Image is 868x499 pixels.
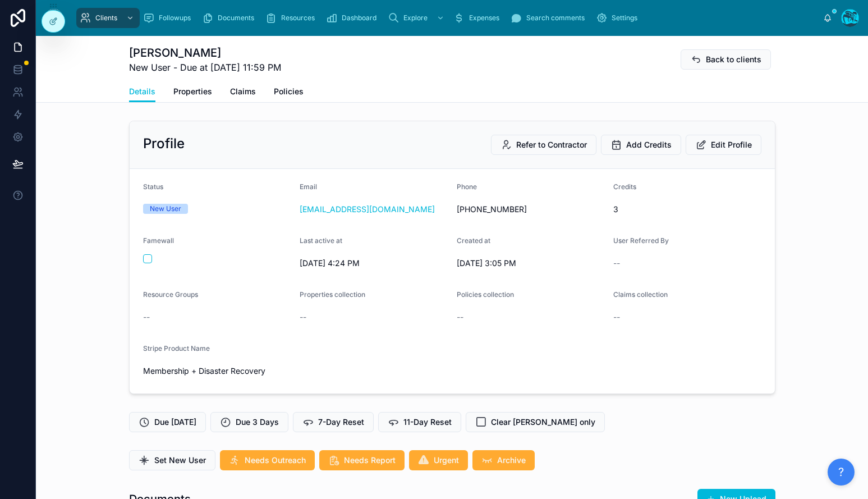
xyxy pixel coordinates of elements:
[281,13,315,22] span: Resources
[686,135,761,155] button: Edit Profile
[150,204,181,214] div: New User
[143,312,150,323] span: --
[143,344,210,352] span: Stripe Product Name
[613,236,669,245] span: User Referred By
[300,258,448,269] span: [DATE] 4:24 PM
[457,258,605,269] span: [DATE] 3:05 PM
[613,312,620,323] span: --
[274,86,304,97] span: Policies
[129,61,281,74] span: New User - Due at [DATE] 11:59 PM
[319,450,405,470] button: Needs Report
[706,54,761,65] span: Back to clients
[318,416,364,428] span: 7-Day Reset
[230,86,256,97] span: Claims
[613,182,636,191] span: Credits
[245,455,306,466] span: Needs Outreach
[409,450,468,470] button: Urgent
[828,459,855,486] button: ?
[466,412,605,432] button: Clear [PERSON_NAME] only
[129,450,215,470] button: Set New User
[384,8,450,28] a: Explore
[159,13,191,22] span: Followups
[612,13,637,22] span: Settings
[173,86,212,97] span: Properties
[613,290,668,299] span: Claims collection
[72,6,823,30] div: scrollable content
[613,204,761,215] span: 3
[76,8,140,28] a: Clients
[300,312,306,323] span: --
[143,365,291,377] span: Membership + Disaster Recovery
[472,450,535,470] button: Archive
[457,312,463,323] span: --
[681,49,771,70] button: Back to clients
[403,416,452,428] span: 11-Day Reset
[613,258,620,269] span: --
[300,236,342,245] span: Last active at
[95,13,117,22] span: Clients
[230,81,256,104] a: Claims
[516,139,587,150] span: Refer to Contractor
[143,182,163,191] span: Status
[491,416,595,428] span: Clear [PERSON_NAME] only
[491,135,596,155] button: Refer to Contractor
[403,13,428,22] span: Explore
[129,81,155,103] a: Details
[497,455,526,466] span: Archive
[378,412,461,432] button: 11-Day Reset
[220,450,315,470] button: Needs Outreach
[593,8,645,28] a: Settings
[626,139,672,150] span: Add Credits
[323,8,384,28] a: Dashboard
[711,139,752,150] span: Edit Profile
[342,13,376,22] span: Dashboard
[129,86,155,97] span: Details
[129,45,281,61] h1: [PERSON_NAME]
[507,8,593,28] a: Search comments
[129,412,206,432] button: Due [DATE]
[154,416,196,428] span: Due [DATE]
[143,236,174,245] span: Famewall
[218,13,254,22] span: Documents
[457,182,477,191] span: Phone
[274,81,304,104] a: Policies
[210,412,288,432] button: Due 3 Days
[434,455,459,466] span: Urgent
[300,204,435,215] a: [EMAIL_ADDRESS][DOMAIN_NAME]
[262,8,323,28] a: Resources
[143,290,198,299] span: Resource Groups
[469,13,499,22] span: Expenses
[457,204,605,215] span: [PHONE_NUMBER]
[236,416,279,428] span: Due 3 Days
[457,236,490,245] span: Created at
[601,135,681,155] button: Add Credits
[199,8,262,28] a: Documents
[154,455,206,466] span: Set New User
[300,182,317,191] span: Email
[173,81,212,104] a: Properties
[293,412,374,432] button: 7-Day Reset
[140,8,199,28] a: Followups
[457,290,514,299] span: Policies collection
[450,8,507,28] a: Expenses
[526,13,585,22] span: Search comments
[344,455,396,466] span: Needs Report
[300,290,365,299] span: Properties collection
[143,135,185,153] h2: Profile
